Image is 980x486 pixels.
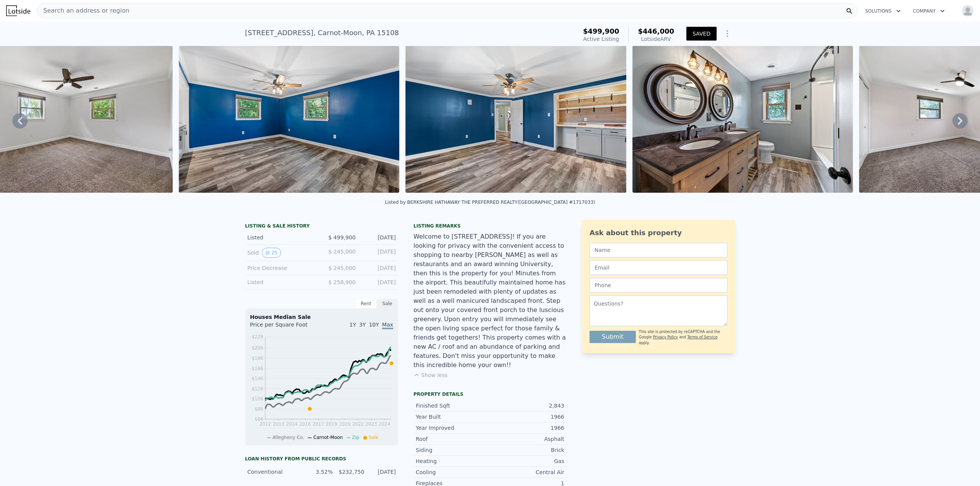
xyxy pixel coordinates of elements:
[583,36,619,42] span: Active Listing
[312,421,324,427] tspan: 2017
[583,27,619,35] span: $499,900
[638,35,674,43] div: Lotside ARV
[252,376,263,381] tspan: $146
[366,421,377,427] tspan: 2023
[687,335,717,339] a: Terms of Service
[962,5,974,17] img: avatar
[179,46,399,193] img: Sale: 167501398 Parcel: 92173029
[369,322,379,328] span: 10Y
[413,371,448,379] button: Show less
[639,329,727,346] div: This site is protected by reCAPTCHA and the Google and apply.
[653,335,678,339] a: Privacy Policy
[255,417,263,422] tspan: $66
[286,421,298,427] tspan: 2014
[590,243,727,257] input: Name
[252,334,263,340] tspan: $228
[362,278,396,286] div: [DATE]
[590,260,727,275] input: Email
[352,421,364,427] tspan: 2022
[328,234,356,241] span: $ 499,900
[490,402,564,410] div: 2,843
[413,391,567,397] div: Property details
[306,468,333,476] div: 3.52%
[328,279,356,285] span: $ 258,900
[416,435,490,443] div: Roof
[260,421,271,427] tspan: 2012
[590,228,727,238] div: Ask about this property
[6,5,30,16] img: Lotside
[382,322,393,329] span: Max
[379,421,390,427] tspan: 2024
[416,446,490,454] div: Siding
[328,249,356,255] span: $ 245,000
[686,27,717,41] button: SAVED
[490,468,564,476] div: Central Air
[313,435,343,440] span: Carnot-Moon
[369,435,379,440] span: Sale
[252,345,263,351] tspan: $206
[632,46,853,193] img: Sale: 167501398 Parcel: 92173029
[369,468,396,476] div: [DATE]
[490,446,564,454] div: Brick
[273,421,284,427] tspan: 2013
[350,322,356,328] span: 1Y
[490,435,564,443] div: Asphalt
[490,424,564,432] div: 1966
[413,223,567,229] div: Listing remarks
[490,413,564,421] div: 1966
[490,457,564,465] div: Gas
[590,331,636,343] button: Submit
[362,264,396,272] div: [DATE]
[247,264,315,272] div: Price Decrease
[352,435,359,440] span: Zip
[299,421,311,427] tspan: 2016
[362,248,396,258] div: [DATE]
[255,406,263,412] tspan: $86
[416,413,490,421] div: Year Built
[405,46,626,193] img: Sale: 167501398 Parcel: 92173029
[250,321,322,333] div: Price per Square Foot
[247,278,315,286] div: Listed
[328,265,356,271] span: $ 245,000
[37,6,129,15] span: Search an address or region
[262,248,281,258] button: View historical data
[859,4,907,18] button: Solutions
[907,4,951,18] button: Company
[359,322,366,328] span: 3Y
[385,200,595,205] div: Listed by BERKSHIRE HATHAWAY THE PREFERRED REALTY ([GEOGRAPHIC_DATA] #1717033)
[247,468,301,476] div: Conventional
[245,223,398,231] div: LISTING & SALE HISTORY
[377,299,398,309] div: Sale
[416,457,490,465] div: Heating
[590,278,727,293] input: Phone
[252,356,263,361] tspan: $186
[638,27,674,35] span: $446,000
[245,456,398,462] div: Loan history from public records
[355,299,377,309] div: Rent
[252,386,263,392] tspan: $126
[416,402,490,410] div: Finished Sqft
[326,421,338,427] tspan: 2019
[337,468,364,476] div: $232,750
[247,248,315,258] div: Sold
[273,435,304,440] span: Allegheny Co.
[245,28,399,38] div: [STREET_ADDRESS] , Carnot-Moon , PA 15108
[252,396,263,401] tspan: $106
[339,421,351,427] tspan: 2020
[362,234,396,241] div: [DATE]
[413,232,567,370] div: Welcome to [STREET_ADDRESS]! If you are looking for privacy with the convenient access to shoppin...
[250,313,393,321] div: Houses Median Sale
[416,424,490,432] div: Year Improved
[252,366,263,371] tspan: $166
[247,234,315,241] div: Listed
[416,468,490,476] div: Cooling
[720,26,735,41] button: Show Options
